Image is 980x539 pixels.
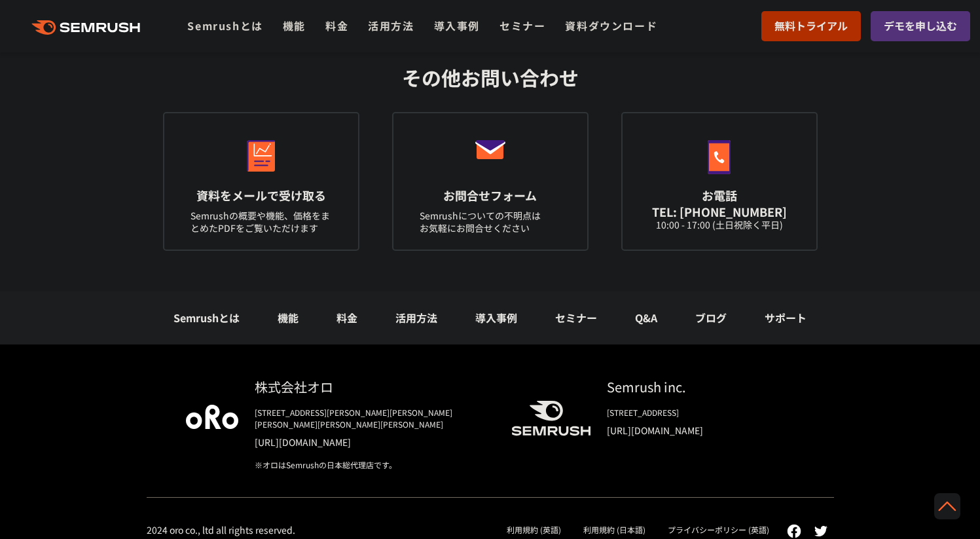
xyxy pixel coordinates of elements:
a: 無料トライアル [761,11,861,41]
a: セミナー [499,18,545,33]
a: サポート [765,310,807,325]
span: 無料トライアル [774,18,848,35]
a: 機能 [278,310,299,325]
div: お電話 [649,187,790,204]
a: お問合せフォーム Semrushについての不明点はお気軽にお問合せください [392,112,589,251]
a: 利用規約 (英語) [507,524,561,535]
a: Q&A [635,310,657,325]
a: 資料をメールで受け取る Semrushの概要や機能、価格をまとめたPDFをご覧いただけます [163,112,359,251]
div: [STREET_ADDRESS] [607,407,795,418]
a: Semrushとは [173,310,240,325]
a: セミナー [555,310,597,325]
div: [STREET_ADDRESS][PERSON_NAME][PERSON_NAME][PERSON_NAME][PERSON_NAME][PERSON_NAME] [255,407,490,430]
a: Semrushとは [187,18,263,33]
img: facebook [787,524,801,538]
div: 2024 oro co., ltd all rights reserved. [147,524,295,536]
a: ブログ [695,310,727,325]
div: お問合せフォーム [420,187,561,204]
div: Semrushの概要や機能、価格をまとめたPDFをご覧いただけます [191,210,332,234]
div: ※オロはSemrushの日本総代理店です。 [255,459,490,471]
img: twitter [814,526,827,536]
span: デモを申し込む [884,18,957,35]
a: 導入事例 [475,310,517,325]
a: プライバシーポリシー (英語) [668,524,769,535]
a: 導入事例 [434,18,480,33]
a: [URL][DOMAIN_NAME] [607,424,795,437]
a: [URL][DOMAIN_NAME] [255,436,490,449]
a: デモを申し込む [871,11,970,41]
a: 料金 [336,310,357,325]
a: 機能 [283,18,306,33]
div: 資料をメールで受け取る [191,187,332,204]
img: oro company [186,405,238,428]
a: 資料ダウンロード [565,18,657,33]
div: 10:00 - 17:00 (土日祝除く平日) [649,219,790,231]
a: 料金 [325,18,348,33]
a: 利用規約 (日本語) [583,524,645,535]
a: 活用方法 [368,18,414,33]
a: 活用方法 [395,310,437,325]
div: 株式会社オロ [255,377,490,396]
div: TEL: [PHONE_NUMBER] [649,204,790,219]
div: Semrush inc. [607,377,795,396]
div: Semrushについての不明点は お気軽にお問合せください [420,210,561,234]
div: その他お問い合わせ [147,63,834,92]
